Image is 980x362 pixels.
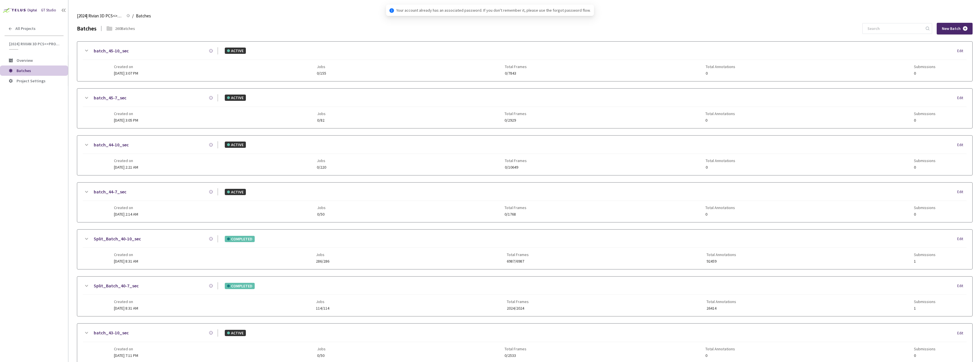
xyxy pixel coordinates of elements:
[707,306,736,310] span: 26414
[914,306,936,310] span: 1
[317,64,326,69] span: Jobs
[864,23,925,34] input: Search
[114,118,138,123] span: [DATE] 3:05 PM
[114,299,138,304] span: Created on
[77,42,972,81] div: batch_45-10_secACTIVEEditCreated on[DATE] 3:07 PMJobs0/155Total Frames0/7843Total Annotations0Sub...
[705,347,735,351] span: Total Annotations
[914,111,936,116] span: Submissions
[317,118,326,122] span: 0/82
[17,78,46,83] span: Project Settings
[94,94,126,101] a: batch_45-7_sec
[505,347,526,351] span: Total Frames
[942,26,961,31] span: New Batch
[316,299,329,304] span: Jobs
[94,329,129,336] a: batch_43-10_sec
[389,8,394,13] span: info-circle
[507,252,529,257] span: Total Frames
[706,158,735,163] span: Total Annotations
[957,236,967,242] div: Edit
[317,71,326,75] span: 0/155
[225,48,246,54] div: ACTIVE
[317,158,326,163] span: Jobs
[225,330,246,336] div: ACTIVE
[914,64,936,69] span: Submissions
[914,353,936,358] span: 0
[914,299,936,304] span: Submissions
[505,158,527,163] span: Total Frames
[225,95,246,101] div: ACTIVE
[225,283,255,289] div: COMPLETED
[505,71,527,75] span: 0/7843
[957,189,967,195] div: Edit
[507,259,529,263] span: 6987/6987
[914,205,936,210] span: Submissions
[9,42,60,46] span: [2024] Rivian 3D PCS<>Production
[77,230,972,269] div: Split_Batch_40-10_secCOMPLETEDEditCreated on[DATE] 8:31 AMJobs286/286Total Frames6987/6987Total A...
[317,111,326,116] span: Jobs
[136,13,151,19] span: Batches
[115,25,135,32] div: 260 Batches
[15,26,36,31] span: All Projects
[114,306,138,311] span: [DATE] 8:31 AM
[114,259,138,264] span: [DATE] 8:31 AM
[132,13,134,19] li: /
[317,212,326,216] span: 0/50
[707,259,736,263] span: 92459
[225,236,255,242] div: COMPLETED
[77,89,972,128] div: batch_45-7_secACTIVEEditCreated on[DATE] 3:05 PMJobs0/82Total Frames0/2929Total Annotations0Submi...
[705,205,735,210] span: Total Annotations
[114,165,138,170] span: [DATE] 2:21 AM
[914,118,936,122] span: 0
[957,330,967,336] div: Edit
[77,136,972,175] div: batch_44-10_secACTIVEEditCreated on[DATE] 2:21 AMJobs0/220Total Frames0/10649Total Annotations0Su...
[505,205,526,210] span: Total Frames
[957,95,967,101] div: Edit
[77,183,972,222] div: batch_44-7_secACTIVEEditCreated on[DATE] 2:14 AMJobs0/50Total Frames0/1768Total Annotations0Submi...
[914,158,936,163] span: Submissions
[706,64,735,69] span: Total Annotations
[914,252,936,257] span: Submissions
[114,158,138,163] span: Created on
[505,165,527,169] span: 0/10649
[505,111,526,116] span: Total Frames
[114,71,138,76] span: [DATE] 3:07 PM
[507,306,529,310] span: 2024/2024
[77,13,123,19] span: [2024] Rivian 3D PCS<>Production
[225,142,246,148] div: ACTIVE
[77,277,972,316] div: Split_Batch_40-7_secCOMPLETEDEditCreated on[DATE] 8:31 AMJobs114/114Total Frames2024/2024Total An...
[914,212,936,216] span: 0
[707,252,736,257] span: Total Annotations
[114,347,138,351] span: Created on
[317,165,326,169] span: 0/220
[957,142,967,148] div: Edit
[114,111,138,116] span: Created on
[17,68,31,73] span: Batches
[396,7,591,13] span: Your account already has an associated password. If you don't remember it, please use the forgot ...
[705,353,735,358] span: 0
[706,165,735,169] span: 0
[957,283,967,289] div: Edit
[705,118,735,122] span: 0
[114,252,138,257] span: Created on
[114,205,138,210] span: Created on
[225,189,246,195] div: ACTIVE
[705,111,735,116] span: Total Annotations
[914,347,936,351] span: Submissions
[17,58,33,63] span: Overview
[94,188,126,195] a: batch_44-7_sec
[914,259,936,263] span: 1
[114,212,138,217] span: [DATE] 2:14 AM
[316,306,329,310] span: 114/114
[41,7,56,13] div: GT Studio
[114,353,138,358] span: [DATE] 7:11 PM
[505,64,527,69] span: Total Frames
[705,212,735,216] span: 0
[317,347,326,351] span: Jobs
[505,118,526,122] span: 0/2929
[507,299,529,304] span: Total Frames
[316,259,329,263] span: 286/286
[94,282,139,289] a: Split_Batch_40-7_sec
[706,71,735,75] span: 0
[94,47,129,54] a: batch_45-10_sec
[77,24,97,33] div: Batches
